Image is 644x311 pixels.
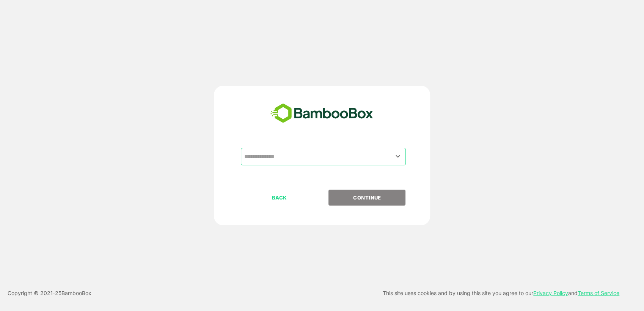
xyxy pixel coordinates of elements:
[328,190,405,206] button: CONTINUE
[8,289,91,298] p: Copyright © 2021- 25 BambooBox
[242,193,317,202] p: BACK
[578,290,619,296] a: Terms of Service
[383,289,619,298] p: This site uses cookies and by using this site you agree to our and
[241,190,318,206] button: BACK
[533,290,568,296] a: Privacy Policy
[329,193,405,202] p: CONTINUE
[393,151,403,162] button: Open
[266,101,377,126] img: bamboobox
